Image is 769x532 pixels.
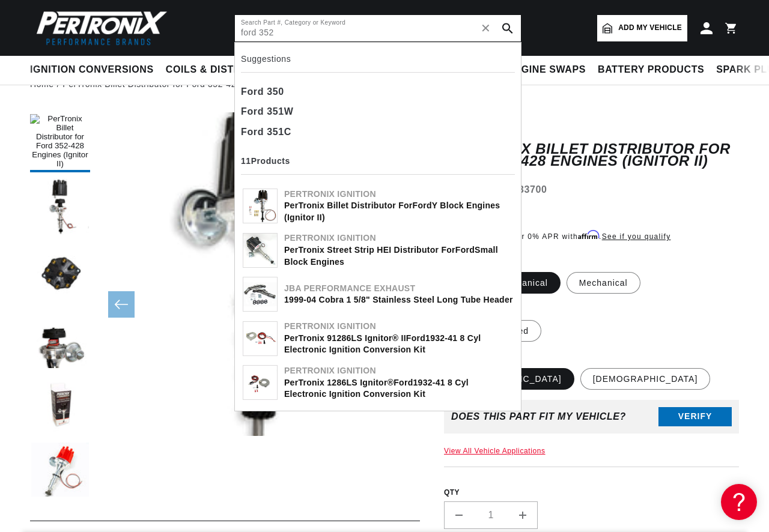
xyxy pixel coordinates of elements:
[30,64,154,76] span: Ignition Conversions
[243,370,277,395] img: PerTronix 1286LS Ignitor® Ford 1932-41 8 cyl Electronic Ignition Conversion Kit
[592,56,710,84] summary: Battery Products
[413,201,432,210] b: Ford
[243,189,277,223] img: PerTronix Billet Distributor for Ford Y Block Engines (Ignitor II)
[284,365,513,377] div: Pertronix Ignition
[444,143,739,168] h1: PerTronix Billet Distributor for Ford 352-428 Engines (Ignitor II)
[241,101,515,122] div: 1W
[394,378,413,387] b: Ford
[241,127,264,137] b: Ford
[406,333,425,343] b: Ford
[578,231,599,240] span: Affirm
[241,156,290,166] b: 11 Products
[284,377,513,401] div: PerTronix 1286LS Ignitor® 1932-41 8 cyl Electronic Ignition Conversion Kit
[108,291,135,318] button: Slide left
[30,376,90,437] button: Load image 5 in gallery view
[598,64,704,76] span: Battery Products
[444,447,546,455] a: View All Vehicle Applications
[243,234,277,267] img: PerTronix Street Strip HEI Distributor for Ford Small Block Engines
[505,184,547,195] strong: D133700
[580,368,711,390] label: [DEMOGRAPHIC_DATA]
[284,321,513,333] div: Pertronix Ignition
[30,112,90,172] button: Load image 1 in gallery view
[284,283,513,295] div: JBA Performance Exhaust
[30,244,90,304] button: Load image 3 in gallery view
[567,272,640,294] label: Mechanical
[243,277,277,311] img: 1999-04 Cobra 1 5/8" Stainless Steel Long Tube Header
[267,106,278,116] b: 35
[494,15,521,41] button: search button
[444,488,739,498] label: QTY
[284,189,513,201] div: Pertronix Ignition
[444,231,670,242] p: Starting at /mo or 0% APR with .
[507,64,586,76] span: Engine Swaps
[30,443,90,503] button: Load image 6 in gallery view
[267,127,278,137] b: 35
[160,56,293,84] summary: Coils & Distributors
[501,56,592,84] summary: Engine Swaps
[602,232,671,241] a: See if you qualify - Learn more about Affirm Financing (opens in modal)
[241,106,264,116] b: Ford
[284,244,513,268] div: PerTronix Street Strip HEI Distributor for Small Block Engines
[241,82,515,102] div: 0
[30,56,160,84] summary: Ignition Conversions
[284,333,513,356] div: PerTronix 91286LS Ignitor® II 1932-41 8 cyl Electronic Ignition Conversion Kit
[267,86,278,97] b: 35
[455,245,475,255] b: Ford
[284,200,513,223] div: PerTronix Billet Distributor for Y Block Engines (Ignitor II)
[451,411,626,422] div: Does This part fit My vehicle?
[30,7,168,49] img: Pertronix
[243,326,277,351] img: PerTronix 91286LS Ignitor® II Ford 1932-41 8 cyl Electronic Ignition Conversion Kit
[30,178,90,238] button: Load image 2 in gallery view
[444,182,739,198] div: Part Number:
[235,15,521,41] input: Search Part #, Category or Keyword
[30,112,420,497] media-gallery: Gallery Viewer
[597,15,687,41] a: Add my vehicle
[284,294,513,306] div: 1999-04 Cobra 1 5/8" Stainless Steel Long Tube Header
[618,22,682,34] span: Add my vehicle
[241,122,515,142] div: 1C
[166,64,287,76] span: Coils & Distributors
[30,310,90,370] button: Load image 4 in gallery view
[241,49,515,73] div: Suggestions
[658,407,732,426] button: Verify
[241,86,264,97] b: Ford
[284,232,513,244] div: Pertronix Ignition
